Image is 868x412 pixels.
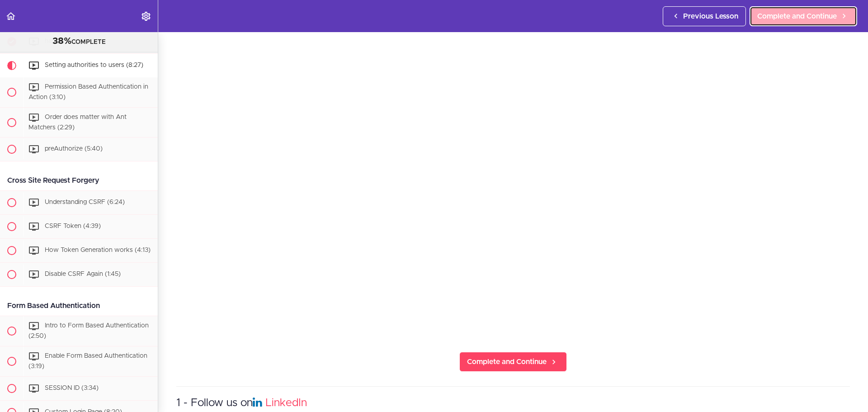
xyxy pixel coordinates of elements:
[45,271,121,278] span: Disable CSRF Again (1:45)
[45,146,103,152] span: preAuthorize (5:40)
[265,398,307,408] a: LinkedIn
[28,114,127,131] span: Order does matter with Ant Matchers (2:29)
[45,247,151,254] span: How Token Generation works (4:13)
[757,11,837,22] span: Complete and Continue
[45,385,99,391] span: SESSION ID (3:34)
[5,11,16,22] svg: Back to course curriculum
[663,6,746,26] a: Previous Lesson
[45,62,143,68] span: Setting authorities to users (8:27)
[45,199,125,206] span: Understanding CSRF (6:24)
[28,353,147,369] span: Enable Form Based Authentication (3:19)
[52,37,71,46] span: 38%
[683,11,738,22] span: Previous Lesson
[176,396,850,411] h3: 1 - Follow us on
[28,84,148,100] span: Permission Based Authentication in Action (3:10)
[28,323,149,340] span: Intro to Form Based Authentication (2:50)
[141,11,151,22] svg: Settings Menu
[11,36,146,47] div: COMPLETE
[45,223,101,230] span: CSRF Token (4:39)
[750,6,857,26] a: Complete and Continue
